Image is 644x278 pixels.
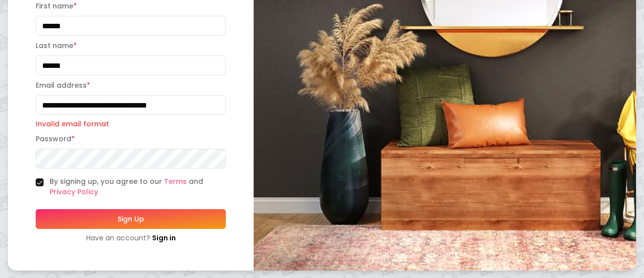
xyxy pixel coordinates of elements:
[36,134,75,144] label: Password
[36,41,77,51] label: Last name
[152,233,176,243] a: Sign in
[164,176,187,186] a: Terms
[36,80,90,90] label: Email address
[36,119,226,129] p: Invalid email format
[36,233,226,243] div: Have an account?
[36,1,77,11] label: First name
[50,187,98,197] a: Privacy Policy
[50,176,226,197] label: By signing up, you agree to our and
[36,209,226,229] button: Sign Up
